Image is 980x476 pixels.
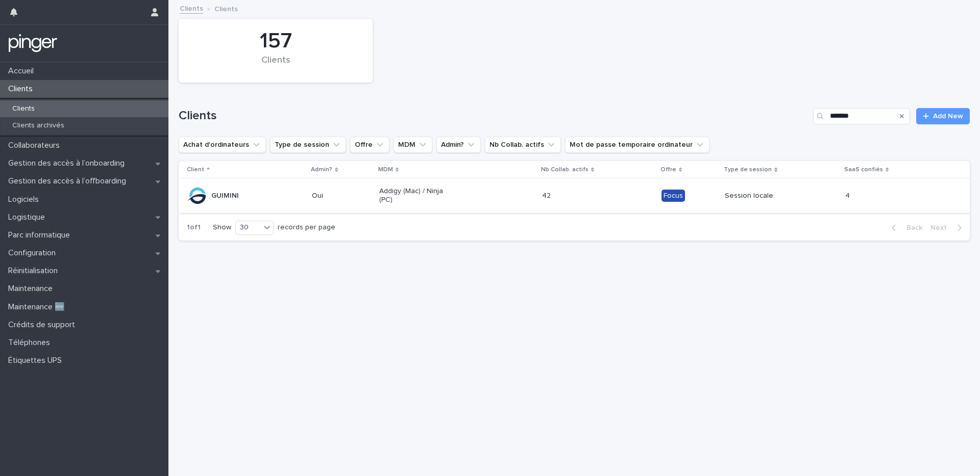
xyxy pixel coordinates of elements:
div: Focus [661,190,685,202]
p: Gestion des accès à l’offboarding [4,176,134,186]
p: MDM [378,164,393,175]
div: 157 [196,29,355,54]
p: SaaS confiés [844,164,883,175]
button: Offre [350,137,389,153]
span: Back [900,224,922,231]
p: records per page [278,223,335,232]
button: Type de session [270,137,346,153]
p: 1 of 1 [179,215,209,240]
p: Clients [4,84,41,94]
p: Client [187,164,204,175]
p: Crédits de support [4,320,83,330]
span: Next [930,224,953,231]
h1: Clients [179,109,809,123]
img: mTgBEunGTSyRkCgitkcU [8,33,58,54]
p: Logiciels [4,195,47,204]
p: Admin? [311,164,332,175]
p: Logistique [4,213,53,222]
p: 42 [542,190,553,200]
div: Clients [196,55,355,76]
p: Type de session [724,164,772,175]
p: Clients archivés [4,121,72,130]
span: Add New [933,113,963,120]
p: Configuration [4,248,64,258]
tr: GUIMINIOuiAddigy (Mac) / Ninja (PC)4242 FocusSession locale44 [179,179,970,213]
p: Clients [214,3,238,14]
p: Réinitialisation [4,266,66,276]
p: Gestion des accès à l’onboarding [4,158,133,168]
button: Admin? [436,137,481,153]
p: Nb Collab. actifs [541,164,589,175]
input: Search [813,108,910,124]
p: Maintenance [4,284,61,294]
button: Next [926,223,970,232]
p: Oui [312,192,371,200]
p: Parc informatique [4,230,78,240]
p: Étiquettes UPS [4,356,70,365]
p: Téléphones [4,338,58,348]
p: Session locale [725,192,798,200]
p: Accueil [4,66,42,76]
p: Offre [660,164,676,175]
button: Mot de passe temporaire ordinateur [565,137,709,153]
button: MDM [394,137,432,153]
p: Show [213,223,231,232]
p: GUIMINI [211,192,239,200]
p: Clients [4,104,43,113]
button: Back [884,223,926,232]
p: Addigy (Mac) / Ninja (PC) [379,187,452,204]
p: Maintenance 🆕 [4,302,73,312]
button: Achat d'ordinateurs [179,137,266,153]
div: 30 [236,222,260,233]
p: 4 [845,190,852,200]
a: Clients [180,2,203,14]
p: Collaborateurs [4,141,68,150]
button: Nb Collab. actifs [485,137,561,153]
a: Add New [916,108,970,124]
